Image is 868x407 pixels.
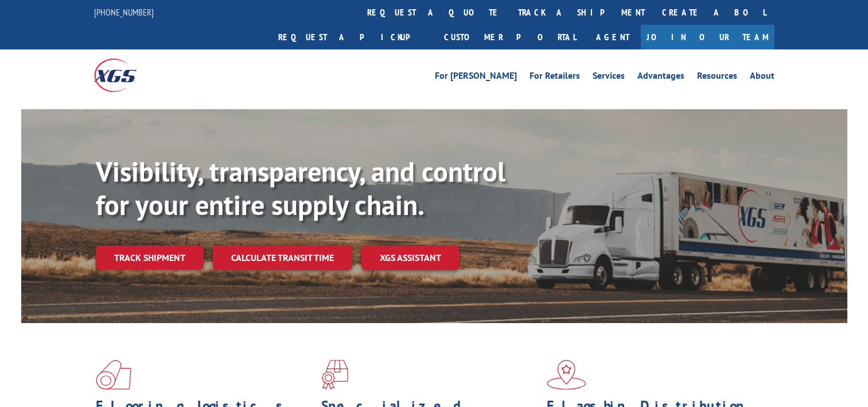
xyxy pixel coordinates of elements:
a: Services [593,71,625,84]
img: xgs-icon-focused-on-flooring-red [321,360,348,390]
a: XGS ASSISTANT [361,245,460,270]
a: Agent [585,25,641,49]
a: About [750,71,774,84]
img: xgs-icon-total-supply-chain-intelligence-red [96,360,131,390]
a: Calculate transit time [213,245,352,270]
b: Visibility, transparency, and control for your entire supply chain. [96,153,505,222]
a: [PHONE_NUMBER] [94,6,154,18]
a: Resources [697,71,737,84]
img: xgs-icon-flagship-distribution-model-red [547,360,586,390]
a: Request a pickup [270,25,435,49]
a: Track shipment [96,245,204,270]
a: Customer Portal [435,25,585,49]
a: For [PERSON_NAME] [435,71,517,84]
a: Advantages [637,71,684,84]
a: Join Our Team [641,25,774,49]
a: For Retailers [530,71,580,84]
